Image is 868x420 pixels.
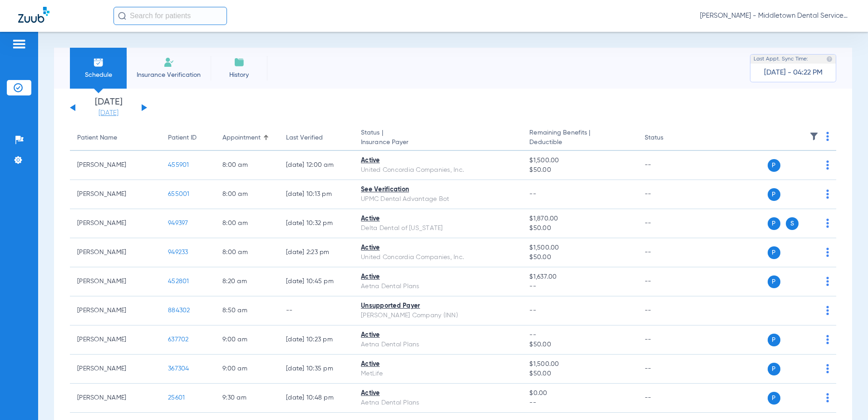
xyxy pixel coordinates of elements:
[70,209,161,238] td: [PERSON_NAME]
[133,70,204,80] span: Insurance Verification
[93,57,104,68] img: Schedule
[168,365,189,372] span: 367304
[529,330,630,340] span: --
[168,191,190,197] span: 655001
[361,340,515,350] div: Aetna Dental Plans
[361,398,515,408] div: Aetna Dental Plans
[768,334,780,346] span: P
[18,7,49,23] img: Zuub Logo
[168,162,189,168] span: 455901
[361,195,515,204] div: UPMC Dental Advantage Bot
[529,156,630,165] span: $1,500.00
[168,395,185,401] span: 25601
[361,369,515,379] div: MetLife
[70,238,161,267] td: [PERSON_NAME]
[163,57,174,68] img: Manual Insurance Verification
[361,301,515,311] div: Unsupported Payer
[529,389,630,398] span: $0.00
[768,246,780,259] span: P
[215,355,279,384] td: 9:00 AM
[168,220,188,226] span: 949397
[234,57,245,68] img: History
[361,389,515,398] div: Active
[826,56,833,62] img: last sync help info
[279,151,354,180] td: [DATE] 12:00 AM
[637,151,699,180] td: --
[77,133,153,143] div: Patient Name
[217,70,261,80] span: History
[215,180,279,209] td: 8:00 AM
[768,392,780,405] span: P
[826,335,829,344] img: group-dot-blue.svg
[637,296,699,325] td: --
[529,138,630,147] span: Deductible
[361,156,515,165] div: Active
[637,125,699,151] th: Status
[361,272,515,282] div: Active
[361,282,515,291] div: Aetna Dental Plans
[522,125,637,151] th: Remaining Benefits |
[279,267,354,296] td: [DATE] 10:45 PM
[279,209,354,238] td: [DATE] 10:32 PM
[77,133,117,143] div: Patient Name
[826,277,829,286] img: group-dot-blue.svg
[637,325,699,355] td: --
[823,376,868,420] div: Chat Widget
[529,369,630,379] span: $50.00
[768,188,780,201] span: P
[222,133,271,143] div: Appointment
[637,238,699,267] td: --
[754,55,808,64] span: Last Appt. Sync Time:
[215,151,279,180] td: 8:00 AM
[70,296,161,325] td: [PERSON_NAME]
[70,151,161,180] td: [PERSON_NAME]
[529,282,630,291] span: --
[12,39,26,50] img: hamburger-icon
[529,340,630,350] span: $50.00
[826,132,829,141] img: group-dot-blue.svg
[637,209,699,238] td: --
[354,125,522,151] th: Status |
[279,296,354,325] td: --
[826,219,829,228] img: group-dot-blue.svg
[77,70,120,80] span: Schedule
[279,180,354,209] td: [DATE] 10:13 PM
[286,133,323,143] div: Last Verified
[529,165,630,175] span: $50.00
[70,180,161,209] td: [PERSON_NAME]
[279,355,354,384] td: [DATE] 10:35 PM
[826,190,829,199] img: group-dot-blue.svg
[529,253,630,262] span: $50.00
[222,133,261,143] div: Appointment
[215,209,279,238] td: 8:00 AM
[168,278,189,285] span: 452801
[529,243,630,253] span: $1,500.00
[361,224,515,233] div: Delta Dental of [US_STATE]
[168,307,190,314] span: 884302
[113,7,227,25] input: Search for patients
[215,296,279,325] td: 8:50 AM
[81,109,136,118] a: [DATE]
[70,355,161,384] td: [PERSON_NAME]
[768,217,780,230] span: P
[279,384,354,413] td: [DATE] 10:48 PM
[768,363,780,375] span: P
[168,249,188,255] span: 949233
[361,214,515,224] div: Active
[361,360,515,369] div: Active
[529,272,630,282] span: $1,637.00
[361,185,515,195] div: See Verification
[286,133,346,143] div: Last Verified
[279,325,354,355] td: [DATE] 10:23 PM
[700,11,850,20] span: [PERSON_NAME] - Middletown Dental Services
[361,165,515,175] div: United Concordia Companies, Inc.
[215,384,279,413] td: 9:30 AM
[70,384,161,413] td: [PERSON_NAME]
[279,238,354,267] td: [DATE] 2:23 PM
[826,160,829,170] img: group-dot-blue.svg
[361,243,515,253] div: Active
[529,398,630,408] span: --
[81,98,136,118] li: [DATE]
[215,325,279,355] td: 9:00 AM
[637,180,699,209] td: --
